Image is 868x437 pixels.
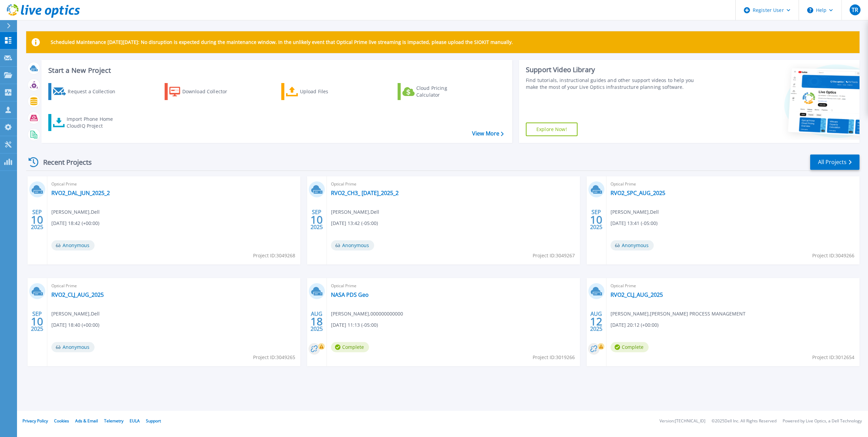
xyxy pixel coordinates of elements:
[812,252,854,259] span: Project ID: 3049266
[54,418,69,424] a: Cookies
[526,123,578,136] a: Explore Now!
[590,319,602,324] span: 12
[51,291,104,298] a: RVO2_CLJ_AUG_2025
[611,240,654,250] span: Anonymous
[130,418,140,424] a: EULA
[812,354,854,361] span: Project ID: 3012654
[281,83,357,100] a: Upload Files
[590,217,602,223] span: 10
[783,419,862,423] li: Powered by Live Optics, a Dell Technology
[611,310,746,318] span: [PERSON_NAME] , [PERSON_NAME] PROCESS MANAGEMENT
[67,116,120,129] div: Import Phone Home CloudIQ Project
[31,309,44,334] div: SEP 2025
[48,67,503,74] h3: Start a New Project
[51,220,99,227] span: [DATE] 18:42 (+00:00)
[165,83,240,100] a: Download Collector
[533,354,575,361] span: Project ID: 3019266
[51,208,100,216] span: [PERSON_NAME] , Dell
[51,321,99,329] span: [DATE] 18:40 (+00:00)
[611,321,658,329] span: [DATE] 20:12 (+00:00)
[852,7,858,13] span: TR
[810,155,859,170] a: All Projects
[533,252,575,259] span: Project ID: 3049267
[68,85,122,98] div: Request a Collection
[331,190,399,196] a: RVO2_CH3_ [DATE]_2025_2
[51,310,100,318] span: [PERSON_NAME] , Dell
[611,342,649,352] span: Complete
[311,319,323,324] span: 18
[51,282,296,290] span: Optical Prime
[31,217,43,223] span: 10
[331,240,374,250] span: Anonymous
[590,207,603,232] div: SEP 2025
[660,419,705,423] li: Version: [TECHNICAL_ID]
[51,190,110,196] a: RVO2_DAL_JUN_2025_2
[182,85,237,98] div: Download Collector
[51,39,513,45] p: Scheduled Maintenance [DATE][DATE]: No disruption is expected during the maintenance window. In t...
[416,85,471,98] div: Cloud Pricing Calculator
[712,419,777,423] li: © 2025 Dell Inc. All Rights Reserved
[611,190,665,196] a: RVO2_SPC_AUG_2025
[526,65,702,74] div: Support Video Library
[51,342,95,352] span: Anonymous
[331,282,576,290] span: Optical Prime
[331,220,378,227] span: [DATE] 13:42 (-05:00)
[48,83,124,100] a: Request a Collection
[51,180,296,188] span: Optical Prime
[472,130,504,137] a: View More
[331,321,378,329] span: [DATE] 11:13 (-05:00)
[611,291,663,298] a: RVO2_CLJ_AUG_2025
[331,342,369,352] span: Complete
[26,154,101,171] div: Recent Projects
[310,207,323,232] div: SEP 2025
[331,180,576,188] span: Optical Prime
[51,240,95,250] span: Anonymous
[31,319,43,324] span: 10
[31,207,44,232] div: SEP 2025
[398,83,473,100] a: Cloud Pricing Calculator
[611,208,659,216] span: [PERSON_NAME] , Dell
[253,252,295,259] span: Project ID: 3049268
[611,282,855,290] span: Optical Prime
[300,85,354,98] div: Upload Files
[22,418,48,424] a: Privacy Policy
[75,418,98,424] a: Ads & Email
[331,310,403,318] span: [PERSON_NAME] , 000000000000
[104,418,123,424] a: Telemetry
[331,208,379,216] span: [PERSON_NAME] , Dell
[611,220,657,227] span: [DATE] 13:41 (-05:00)
[331,291,369,298] a: NASA PDS Geo
[253,354,295,361] span: Project ID: 3049265
[311,217,323,223] span: 10
[310,309,323,334] div: AUG 2025
[590,309,603,334] div: AUG 2025
[146,418,161,424] a: Support
[526,77,702,91] div: Find tutorials, instructional guides and other support videos to help you make the most of your L...
[611,180,855,188] span: Optical Prime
